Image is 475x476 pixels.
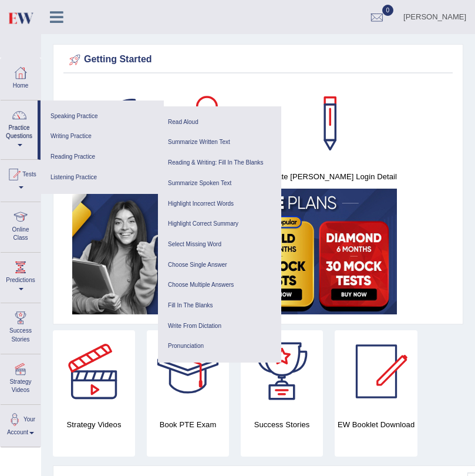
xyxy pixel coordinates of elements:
a: Pronunciation [164,336,275,357]
a: Read Aloud [164,112,275,133]
a: Summarize Written Text [164,132,275,153]
a: Writing Practice [46,126,158,147]
a: Choose Multiple Answers [164,275,275,296]
a: Choose Single Answer [164,255,275,276]
a: Reading & Writing: Fill In The Blanks [164,153,275,173]
a: Highlight Correct Summary [164,214,275,234]
a: Highlight Incorrect Words [164,194,275,214]
a: Listening Practice [46,167,158,188]
a: Write From Dictation [164,316,275,337]
a: Fill In The Blanks [164,296,275,316]
a: Speaking Practice [46,106,158,127]
a: Select Missing Word [164,234,275,255]
a: Summarize Spoken Text [164,173,275,194]
a: Reading Practice [46,147,158,167]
